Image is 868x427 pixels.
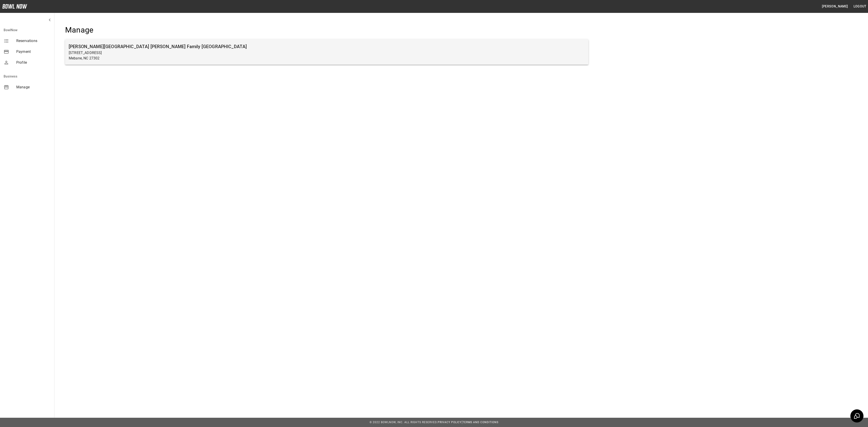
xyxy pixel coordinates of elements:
span: Profile [16,60,51,65]
button: Logout [852,2,868,11]
span: Payment [16,49,51,54]
h6: [PERSON_NAME][GEOGRAPHIC_DATA] [PERSON_NAME] Family [GEOGRAPHIC_DATA] [69,43,585,50]
button: [PERSON_NAME] [820,2,850,11]
a: Privacy Policy [438,421,462,424]
p: Mebane, NC 27302 [69,56,585,61]
h4: Manage [65,25,588,35]
p: [STREET_ADDRESS] [69,50,585,56]
a: Terms and Conditions [462,421,498,424]
span: Manage [16,84,51,90]
span: © 2022 BowlNow, Inc. All Rights Reserved. [370,421,438,424]
img: logo [2,4,27,9]
span: Reservations [16,38,51,44]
